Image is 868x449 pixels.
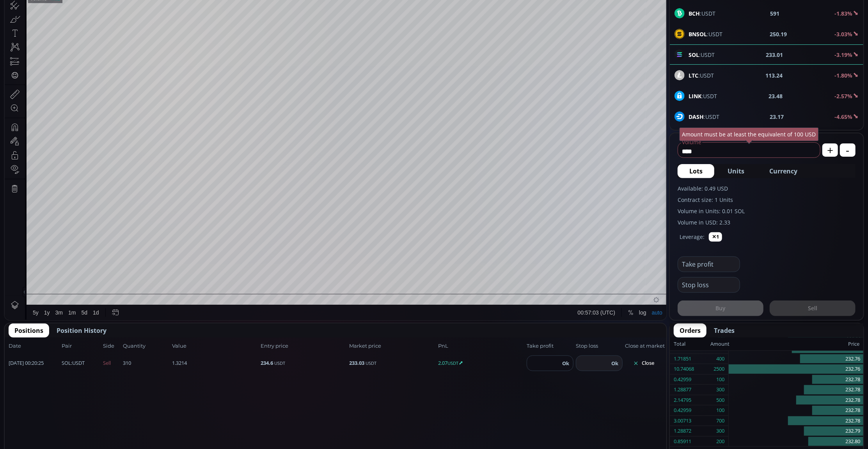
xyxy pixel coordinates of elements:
div: 3m [51,342,58,348]
b: LTC [689,72,698,79]
button: Units [716,164,756,178]
label: Contract size: 1 Units [678,196,856,204]
div: 2500 [714,364,724,374]
button: Currency [758,164,809,178]
b: BNSOL [689,30,707,38]
div: Volume [25,28,42,34]
div: SOL [25,18,38,25]
div: 232.78 [729,375,863,385]
div: 1y [39,342,45,348]
span: :USDT [689,9,715,18]
b: 234.6 [261,359,273,366]
div: 700 [716,416,724,426]
b: -1.80% [834,72,852,79]
b: DASH [689,113,704,120]
div: 1 [38,18,46,25]
div: Amount [710,339,730,349]
button: Lots [678,164,714,178]
div: Total [674,339,710,349]
div: 400 [716,354,724,364]
span: Quantity [123,342,170,350]
button: + [822,143,838,157]
div: 232.78 [729,416,863,426]
div: 233.03 [158,19,174,25]
div: 232.78 [729,405,863,416]
div: H [112,19,115,25]
small: USDT [366,360,377,366]
b: LINK [689,92,701,100]
div: 100 [716,405,724,415]
div: auto [647,342,658,348]
span: Position History [57,326,107,335]
div: 10.74068 [674,364,694,374]
span: Orders [680,326,701,335]
div: 300 [716,426,724,436]
div: 232.80 [729,437,863,447]
div: L [133,19,137,25]
button: ✕1 [709,232,722,242]
span: Side [103,342,121,350]
div: 232.76 [729,354,863,364]
div: 232.78 [729,395,863,406]
span: Market price [350,342,436,350]
span: Stop loss [576,342,623,350]
div: 232.78 [729,385,863,395]
span: 00:57:03 (UTC) [573,342,611,348]
span: :USDT [689,71,714,80]
div: Compare [106,4,128,11]
span: Positions [14,326,43,335]
label: Leverage: [680,233,705,241]
span: Value [172,342,258,350]
b: -2.57% [834,92,852,100]
div: 4.62 [45,28,55,34]
div: 0.42959 [674,375,691,385]
span: Entry price [261,342,347,350]
div: Hide Drawings Toolbar [18,319,21,330]
div: 1.28872 [674,426,691,436]
small: USDT [274,360,285,366]
div: 5y [28,342,34,348]
b: -3.03% [834,30,852,38]
span: Lots [689,166,703,176]
span: 1.3214 [172,359,258,367]
b: -1.83% [834,10,852,17]
div: 0.00 (0.00%) [176,19,205,25]
span: :USDT [689,113,719,121]
button: - [840,143,856,157]
label: Volume in USD: 2.33 [678,218,856,226]
div: Price [730,339,859,349]
div: Indicators [146,4,170,11]
button: Orders [674,323,706,338]
span: :USDT [689,30,722,38]
div: 5d [77,342,83,348]
span: 310 [123,359,170,367]
span: PnL [438,342,524,350]
span: Trades [714,326,735,335]
button: Ok [560,359,572,368]
b: 113.24 [766,71,783,80]
span: Pair [62,342,101,350]
b: 250.19 [770,30,787,38]
b: 23.17 [770,113,784,121]
div: 0.85911 [674,437,691,447]
div: C [154,19,158,25]
div: 200 [716,437,724,447]
div: 100 [716,375,724,385]
span: Date [9,342,59,350]
span: :USDT [689,92,717,100]
div: Toggle Auto Scale [644,338,660,352]
span: [DATE] 00:20:25 [9,359,59,367]
div: 1m [64,342,71,348]
span: 2.07 [438,359,524,367]
div: 3.00713 [674,416,691,426]
div: 233.03 [115,19,131,25]
label: Available: 0.49 USD [678,184,856,193]
b: 591 [770,9,780,18]
div: 2.14795 [674,395,691,405]
b: -4.65% [834,113,852,120]
span: Sell [103,359,121,367]
span: Units [728,166,744,176]
button: Trades [708,323,740,338]
span: Currency [769,166,797,176]
button: Close [625,357,662,369]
